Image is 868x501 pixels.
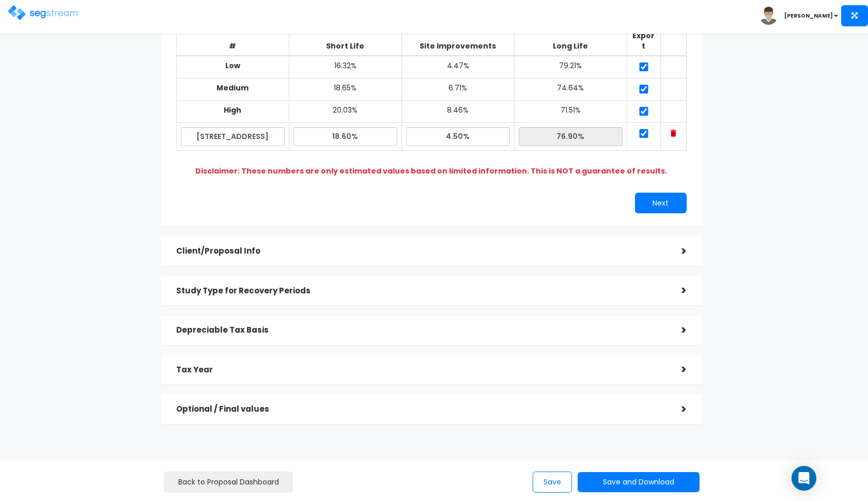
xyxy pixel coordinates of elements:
[627,26,660,56] th: Export
[760,7,778,25] img: avatar.png
[666,401,687,417] div: >
[514,79,627,101] td: 74.64%
[289,101,401,123] td: 20.03%
[635,193,687,213] button: Next
[176,287,666,295] h5: Study Type for Recovery Periods
[784,12,833,20] b: [PERSON_NAME]
[533,472,572,493] button: Save
[671,130,676,137] img: Trash Icon
[666,243,687,259] div: >
[224,105,241,115] b: High
[666,362,687,378] div: >
[176,366,666,374] h5: Tax Year
[401,56,514,79] td: 4.47%
[401,26,514,56] th: Site Improvements
[176,26,289,56] th: #
[176,326,666,335] h5: Depreciable Tax Basis
[401,101,514,123] td: 8.46%
[514,26,627,56] th: Long Life
[164,472,293,493] a: Back to Proposal Dashboard
[176,247,666,256] h5: Client/Proposal Info
[225,60,240,71] b: Low
[514,56,627,79] td: 79.21%
[289,79,401,101] td: 18.65%
[666,283,687,299] div: >
[792,466,816,491] div: Open Intercom Messenger
[8,5,80,20] img: logo.png
[216,83,249,93] b: Medium
[666,322,687,338] div: >
[195,166,667,176] b: Disclaimer: These numbers are only estimated values based on limited information. This is NOT a g...
[289,26,401,56] th: Short Life
[578,472,700,492] button: Save and Download
[289,56,401,79] td: 16.32%
[176,405,666,414] h5: Optional / Final values
[401,79,514,101] td: 6.71%
[514,101,627,123] td: 71.51%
